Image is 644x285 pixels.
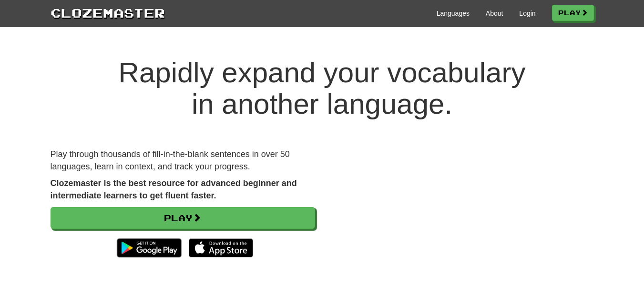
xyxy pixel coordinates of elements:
a: About [486,9,503,18]
a: Login [519,9,535,18]
img: Download_on_the_App_Store_Badge_US-UK_135x40-25178aeef6eb6b83b96f5f2d004eda3bffbb37122de64afbaef7... [189,238,253,257]
img: Get it on Google Play [112,234,186,262]
a: Languages [437,9,470,18]
a: Play [51,207,315,229]
a: Play [552,5,594,21]
a: Clozemaster [51,4,165,21]
p: Play through thousands of fill-in-the-blank sentences in over 50 languages, learn in context, and... [51,148,315,173]
strong: Clozemaster is the best resource for advanced beginner and intermediate learners to get fluent fa... [51,178,297,200]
